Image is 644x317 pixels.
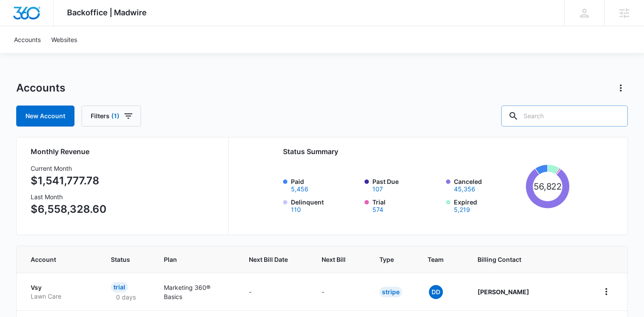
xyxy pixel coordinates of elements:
button: Filters(1) [81,106,141,127]
button: Canceled [454,186,475,192]
p: $1,541,777.78 [31,173,106,189]
h3: Current Month [31,164,106,173]
h1: Accounts [16,81,65,95]
span: Status [111,255,130,264]
span: Backoffice | Madwire [67,8,147,17]
span: Next Bill [322,255,346,264]
strong: [PERSON_NAME] [478,288,529,296]
p: 0 days [111,292,141,302]
h2: Status Summary [283,146,570,157]
span: Account [31,255,77,264]
span: Team [428,255,444,264]
p: Vsy [31,283,90,292]
a: Websites [46,26,82,53]
label: Canceled [454,177,522,192]
button: home [599,285,613,299]
td: - [238,273,311,310]
label: Past Due [372,177,441,192]
a: New Account [16,106,74,127]
p: Lawn Care [31,292,90,301]
button: Paid [291,186,308,192]
h3: Last Month [31,192,106,201]
a: VsyLawn Care [31,283,90,300]
span: DD [429,285,443,299]
span: Plan [164,255,228,264]
label: Expired [454,197,522,213]
button: Actions [614,81,628,95]
input: Search [501,106,628,127]
button: Expired [454,207,470,213]
tspan: 56,822 [534,181,562,192]
p: Marketing 360® Basics [164,283,228,301]
button: Delinquent [291,207,301,213]
button: Past Due [372,186,383,192]
span: Billing Contact [478,255,579,264]
span: Type [379,255,394,264]
p: $6,558,328.60 [31,201,106,217]
div: Trial [111,282,128,292]
h2: Monthly Revenue [31,146,218,157]
label: Delinquent [291,197,359,213]
button: Trial [372,207,383,213]
span: Next Bill Date [249,255,288,264]
a: Accounts [9,26,46,53]
td: - [311,273,369,310]
label: Trial [372,197,441,213]
div: Stripe [379,287,402,297]
label: Paid [291,177,359,192]
span: (1) [111,113,120,119]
